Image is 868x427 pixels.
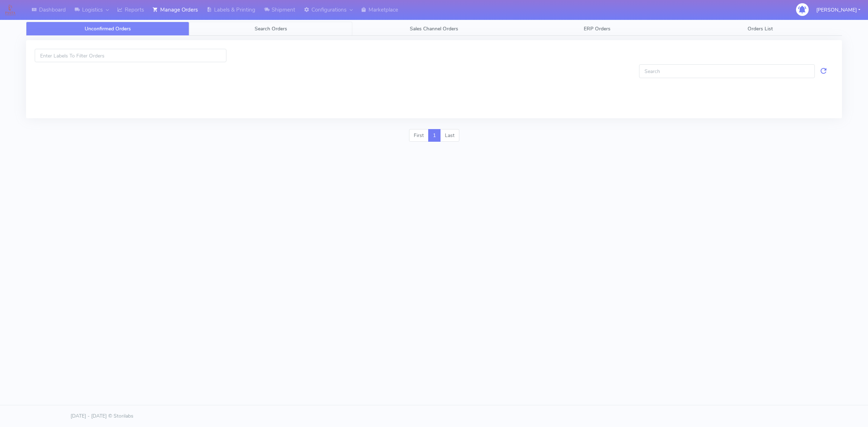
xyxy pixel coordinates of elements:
[811,3,866,17] button: [PERSON_NAME]
[428,129,441,142] a: 1
[26,22,842,36] ul: Tabs
[639,64,815,78] input: Search
[255,25,287,32] span: Search Orders
[748,25,773,32] span: Orders List
[85,25,131,32] span: Unconfirmed Orders
[584,25,610,32] span: ERP Orders
[35,49,226,62] input: Enter Labels To Filter Orders
[410,25,458,32] span: Sales Channel Orders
